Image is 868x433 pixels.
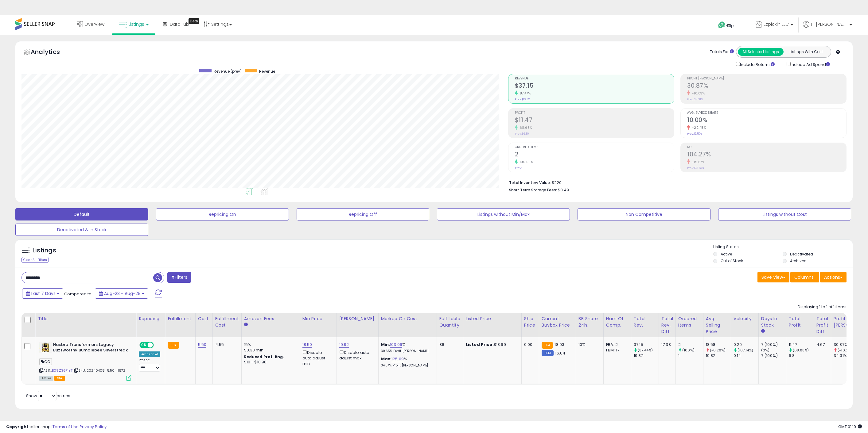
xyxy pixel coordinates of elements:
a: Privacy Policy [80,424,107,430]
div: Total Rev. [634,316,656,328]
div: 18.58 [706,342,731,347]
a: Overview [72,15,109,33]
div: 0.29 [734,342,758,347]
button: Filters [167,272,191,283]
div: Include Returns [731,61,782,68]
a: Help [713,17,746,35]
div: % [381,342,432,353]
div: 0.00 [524,342,534,347]
b: Listed Price: [466,342,494,347]
small: Prev: 123.64% [687,166,704,170]
div: Days In Stock [761,316,784,328]
h2: 2 [515,151,674,159]
b: Short Term Storage Fees: [509,187,557,193]
span: Avg. Buybox Share [687,111,846,115]
label: Archived [790,258,807,263]
div: 15% [244,342,295,347]
span: Show: entries [26,393,70,399]
p: 30.65% Profit [PERSON_NAME] [381,349,432,353]
a: 19.92 [339,342,349,348]
div: Disable auto adjust min [302,349,332,367]
div: 19.82 [706,353,731,358]
small: FBM [542,350,554,356]
span: Revenue [515,77,674,80]
button: Repricing Off [297,208,430,220]
a: Ezpickin LLC [751,15,798,35]
label: Out of Stock [721,258,743,263]
span: $0.49 [558,187,569,193]
span: Overview [84,21,104,27]
strong: Copyright [6,424,29,430]
button: Actions [820,272,847,282]
label: Active [721,251,732,257]
p: Listing States: [713,244,853,250]
a: Hi [PERSON_NAME] [803,21,852,35]
div: 0.14 [734,353,758,358]
span: FBA [54,376,65,381]
div: Title [38,316,134,322]
small: (100%) [682,348,695,353]
div: Fulfillment [168,316,193,322]
span: ON [140,342,148,347]
small: (-6.26%) [710,348,726,353]
div: 17.33 [661,342,671,347]
small: 100.00% [518,160,533,164]
div: Totals For [710,49,734,55]
small: 87.44% [518,91,531,96]
small: (107.14%) [738,348,753,353]
button: Non Competitive [578,208,710,220]
div: BB Share 24h. [578,316,601,328]
div: 37.15 [634,342,659,347]
div: 19.82 [634,353,659,358]
span: Listings [128,21,144,27]
span: Revenue [259,69,275,74]
div: 7 (100%) [761,342,786,347]
h2: $37.15 [515,82,674,90]
div: Fulfillable Quantity [439,316,461,328]
small: Amazon Fees. [244,322,248,328]
li: $220 [509,178,842,186]
button: Last 7 Days [22,288,63,299]
div: Amazon AI [139,351,160,357]
div: Include Ad Spend [782,61,840,68]
span: | SKU: 20240408_5.50_11672 [73,368,125,373]
div: Amazon Fees [244,316,297,322]
div: Listed Price [466,316,519,322]
div: $18.99 [466,342,517,347]
div: [PERSON_NAME] [339,316,376,322]
button: All Selected Listings [738,48,784,56]
span: Ezpickin LLC [764,21,789,27]
div: ASIN: [39,342,131,380]
div: FBA: 2 [606,342,626,347]
div: Ordered Items [678,316,701,328]
div: Total Profit Diff. [816,316,828,335]
small: (87.44%) [638,348,653,353]
a: Listings [114,15,153,33]
b: Max: [381,356,392,362]
div: Markup on Cost [381,316,434,322]
div: Repricing [139,316,162,322]
button: Repricing On [156,208,289,220]
a: Settings [199,15,236,33]
div: seller snap | | [6,424,107,430]
button: Deactivated & In Stock [15,224,148,236]
span: ROI [687,146,846,149]
button: Columns [790,272,819,282]
a: 5.50 [198,342,207,348]
span: 16.64 [555,350,565,356]
div: Ship Price [524,316,536,328]
button: Listings without Min/Max [437,208,570,220]
button: Save View [757,272,789,282]
div: Tooltip anchor [189,18,199,24]
th: The percentage added to the cost of goods (COGS) that forms the calculator for Min & Max prices. [378,313,437,337]
div: 38 [439,342,458,347]
a: 18.50 [302,342,312,348]
p: 34.54% Profit [PERSON_NAME] [381,363,432,368]
small: Prev: 34.31% [687,98,703,101]
b: Min: [381,342,390,347]
h2: $11.47 [515,117,674,125]
span: 2025-09-7 01:19 GMT [838,424,862,430]
span: 18.93 [555,342,564,347]
div: Min Price [302,316,334,322]
span: Profit [515,111,674,115]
